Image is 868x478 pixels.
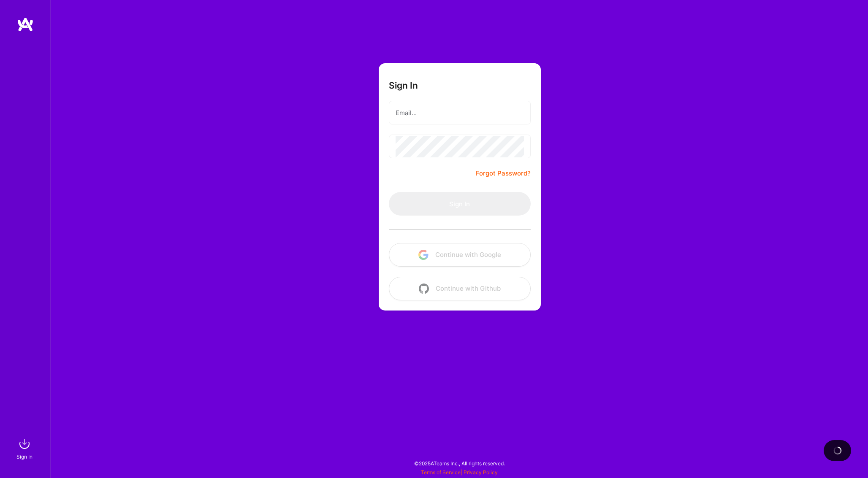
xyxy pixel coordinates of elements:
[476,168,531,178] a: Forgot Password?
[421,469,498,475] span: |
[389,243,531,267] button: Continue with Google
[389,192,531,216] button: Sign In
[51,453,868,474] div: © 2025 ATeams Inc., All rights reserved.
[18,435,33,461] a: sign inSign In
[832,445,844,456] img: loading
[389,277,531,300] button: Continue with Github
[464,469,498,475] a: Privacy Policy
[17,17,34,32] img: logo
[389,80,418,91] h3: Sign In
[421,469,461,475] a: Terms of Service
[419,284,429,294] img: icon
[16,452,33,461] div: Sign In
[16,435,33,452] img: sign in
[418,250,429,260] img: icon
[396,102,524,124] input: Email...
